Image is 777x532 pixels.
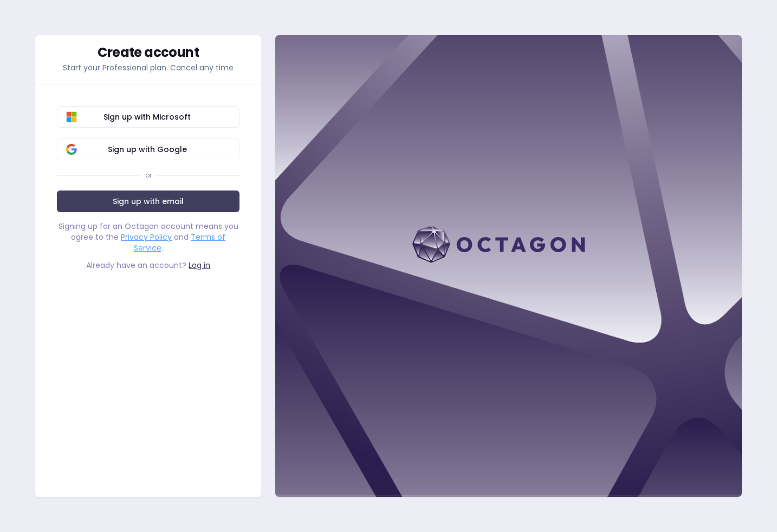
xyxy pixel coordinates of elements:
[64,111,230,122] span: Sign up with Microsoft
[57,260,239,271] div: Already have an account?
[57,139,239,160] button: Sign up with Google
[64,144,230,155] span: Sign up with Google
[189,260,210,271] a: Log in
[57,221,239,253] div: Signing up for an Octagon account means you agree to the and .
[134,232,226,253] a: Terms of Service
[57,191,239,212] a: Sign up with email
[57,106,239,128] button: Sign up with Microsoft
[145,171,152,180] div: or
[57,62,239,73] p: Start your Professional plan. Cancel any time
[57,46,239,59] div: Create account
[121,232,172,242] a: Privacy Policy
